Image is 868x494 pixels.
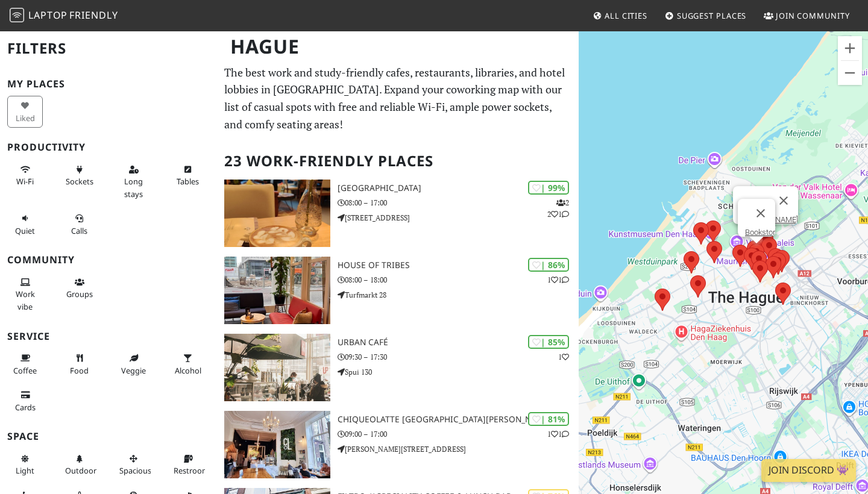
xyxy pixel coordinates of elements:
h2: 23 Work-Friendly Places [224,143,571,180]
span: Restroom [174,465,209,476]
span: Power sockets [66,176,93,187]
span: Natural light [16,465,34,476]
p: The best work and study-friendly cafes, restaurants, libraries, and hotel lobbies in [GEOGRAPHIC_... [224,64,571,133]
a: Chiqueolatte Den Haag | 81% 11 Chiqueolatte [GEOGRAPHIC_DATA][PERSON_NAME] 09:00 – 17:00 [PERSON_... [217,411,579,478]
span: Credit cards [15,402,36,413]
a: House of Tribes | 86% 11 House of Tribes 08:00 – 18:00 Turfmarkt 28 [217,257,579,324]
button: Wi-Fi [7,160,43,192]
span: Stable Wi-Fi [16,176,34,187]
button: Sockets [61,160,97,192]
a: LaptopFriendly LaptopFriendly [10,5,118,27]
p: 08:00 – 18:00 [338,274,579,286]
span: Food [70,365,89,376]
button: Restroom [170,449,206,481]
button: Zoom in [838,36,862,60]
p: [PERSON_NAME][STREET_ADDRESS] [338,443,579,455]
p: 09:00 – 17:00 [338,428,579,440]
h3: Urban Café [338,337,579,348]
span: All Cities [605,10,647,21]
span: Coffee [13,365,37,376]
span: Spacious [119,465,151,476]
img: Urban Café [224,334,330,401]
h1: Hague [221,30,576,63]
a: Bookstor [745,228,775,237]
p: 1 1 [547,274,569,286]
a: Barista Cafe Frederikstraat | 99% 221 [GEOGRAPHIC_DATA] 08:00 – 17:00 [STREET_ADDRESS] [217,180,579,247]
h3: House of Tribes [338,260,579,270]
img: House of Tribes [224,257,330,324]
p: 1 [558,351,569,363]
h3: Space [7,431,210,442]
h3: [GEOGRAPHIC_DATA] [338,183,579,193]
span: Join Community [776,10,850,21]
h2: Filters [7,30,210,67]
button: Quiet [7,208,43,240]
button: Veggie [116,348,151,380]
button: Zoom out [838,61,862,85]
button: Cards [7,385,43,417]
button: Light [7,449,43,481]
a: Urban Café | 85% 1 Urban Café 09:30 – 17:30 Spui 130 [217,334,579,401]
button: Alcohol [170,348,206,380]
button: Food [61,348,97,380]
span: Veggie [121,365,146,376]
span: Friendly [69,8,118,22]
p: 1 1 [547,428,569,440]
img: LaptopFriendly [10,8,24,22]
h3: Chiqueolatte [GEOGRAPHIC_DATA][PERSON_NAME] [338,414,579,425]
button: Work vibe [7,272,43,316]
span: Laptop [28,8,68,22]
p: Turfmarkt 28 [338,289,579,301]
span: Outdoor area [65,465,96,476]
a: All Cities [588,5,652,27]
button: Groups [61,272,97,304]
img: Barista Cafe Frederikstraat [224,180,330,247]
button: Coffee [7,348,43,380]
h3: Productivity [7,142,210,153]
span: Long stays [124,176,143,199]
button: Spacious [116,449,151,481]
a: Join Community [759,5,855,27]
span: Video/audio calls [71,225,87,236]
a: Join Discord 👾 [761,459,856,482]
div: | 85% [528,335,569,349]
div: | 86% [528,258,569,272]
h3: Community [7,254,210,266]
a: Suggest Places [660,5,752,27]
p: 2 2 1 [547,197,569,220]
div: | 81% [528,412,569,426]
h3: Service [7,331,210,342]
p: 09:30 – 17:30 [338,351,579,363]
span: Quiet [15,225,35,236]
button: Calls [61,208,97,240]
button: Tables [170,160,206,192]
h3: My Places [7,78,210,90]
span: People working [16,289,35,311]
button: Close [746,199,775,228]
button: Long stays [116,160,151,204]
span: Alcohol [175,365,201,376]
p: [STREET_ADDRESS] [338,212,579,224]
span: Work-friendly tables [177,176,199,187]
p: 08:00 – 17:00 [338,197,579,208]
img: Chiqueolatte Den Haag [224,411,330,478]
button: Close [769,186,798,215]
span: Suggest Places [677,10,747,21]
span: Group tables [66,289,93,299]
p: Spui 130 [338,366,579,378]
button: Outdoor [61,449,97,481]
div: | 99% [528,181,569,195]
